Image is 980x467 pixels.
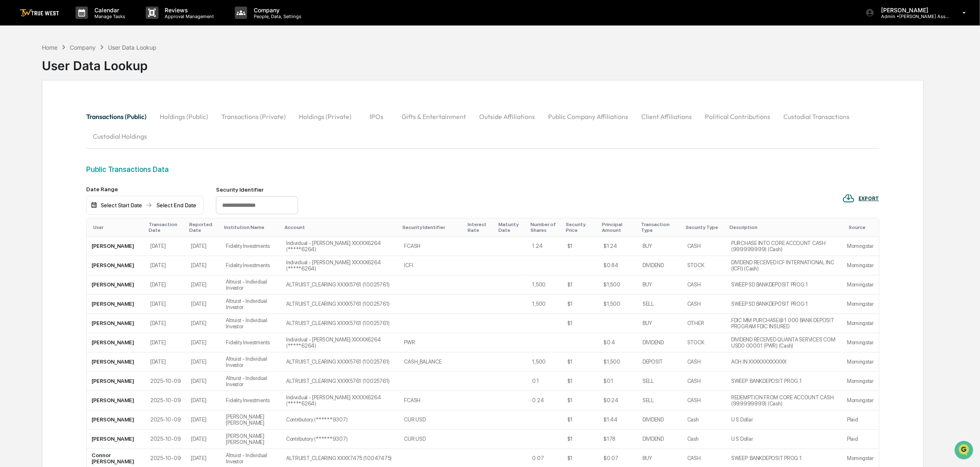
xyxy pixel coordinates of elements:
[186,256,221,275] td: [DATE]
[726,295,842,314] td: SWEEP SD BANKDEPOSIT PROG 1
[638,314,682,333] td: BUY
[221,295,281,314] td: Altruist - Individual Investor
[562,275,599,295] td: $1
[599,275,638,295] td: $1,500
[638,430,682,449] td: DIVIDEND
[399,391,465,410] td: FCASH
[221,237,281,256] td: Fidelity Investments
[531,222,559,233] div: Number of Shares
[682,430,726,449] td: Cash
[86,126,154,146] button: Custodial Holdings
[399,237,465,256] td: FCASH
[842,430,879,449] td: Plaid
[566,222,595,233] div: Security Price
[91,202,97,208] img: calendar
[145,237,186,256] td: [DATE]
[542,107,635,126] button: Public Company Affiliations
[726,410,842,430] td: U S Dollar
[399,353,465,372] td: CASH_BALANCE
[682,372,726,391] td: CASH
[842,192,855,204] img: EXPORT
[528,275,562,295] td: 1,500
[87,256,145,275] td: [PERSON_NAME]
[145,391,186,410] td: 2025-10-09
[726,391,842,410] td: REDEMPTION FROM CORE ACCOUNT CASH (999999999) (Cash)
[292,107,358,126] button: Holdings (Private)
[87,353,145,372] td: [PERSON_NAME]
[726,275,842,295] td: SWEEP SD BANKDEPOSIT PROG 1
[842,410,879,430] td: Plaid
[635,107,698,126] button: Client Affiliations
[281,237,399,256] td: Individual - [PERSON_NAME] XXXXX6264 (*****6264)
[56,100,105,115] a: 🗄️Attestations
[221,410,281,430] td: [PERSON_NAME] [PERSON_NAME]
[682,410,726,430] td: Cash
[726,353,842,372] td: ACH IN XXXXXXXXXXXX
[842,391,879,410] td: Morningstar
[682,333,726,353] td: STOCK
[473,107,542,126] button: Outside Affiliations
[281,333,399,353] td: Individual - [PERSON_NAME] XXXXX6264 (*****6264)
[281,372,399,391] td: ALTRUIST_CLEARING XXXX5761 (10025761)
[638,256,682,275] td: DIVIDEND
[153,107,215,126] button: Holdings (Public)
[874,14,951,19] p: Admin • [PERSON_NAME] Asset Management
[638,275,682,295] td: BUY
[686,224,723,230] div: Security Type
[87,237,145,256] td: [PERSON_NAME]
[842,372,879,391] td: Morningstar
[562,237,599,256] td: $1
[638,372,682,391] td: SELL
[146,202,152,208] img: arrow right
[221,430,281,449] td: [PERSON_NAME] [PERSON_NAME]
[726,314,842,333] td: FDIC MM PURCHASE@ 1.000 BANK DEPOSIT PROGRAM FDIC INSURED
[842,256,879,275] td: Morningstar
[70,44,96,51] div: Company
[87,372,145,391] td: [PERSON_NAME]
[528,237,562,256] td: 1.24
[682,353,726,372] td: CASH
[158,7,218,14] p: Reviews
[145,275,186,295] td: [DATE]
[186,314,221,333] td: [DATE]
[842,275,879,295] td: Morningstar
[599,295,638,314] td: $1,500
[145,256,186,275] td: [DATE]
[186,237,221,256] td: [DATE]
[602,222,634,233] div: Principal Amount
[730,224,839,230] div: Description
[562,314,599,333] td: $1
[154,202,199,208] div: Select End Date
[859,196,879,201] div: EXPORT
[638,410,682,430] td: DIVIDEND
[247,7,305,14] p: Company
[468,222,492,233] div: Interest Rate
[599,430,638,449] td: $178
[186,430,221,449] td: [DATE]
[42,52,157,73] div: User Data Lookup
[682,256,726,275] td: STOCK
[698,107,777,126] button: Political Contributions
[726,372,842,391] td: SWEEP: BANKDEPOSIT PROG 1
[221,372,281,391] td: Altruist - Individual Investor
[86,186,204,192] div: Date Range
[87,391,145,410] td: [PERSON_NAME]
[221,314,281,333] td: Altruist - Individual Investor
[8,104,15,111] div: 🖐️
[216,186,298,193] div: Security Identifier
[358,107,395,126] button: IPOs
[149,222,183,233] div: Transaction Date
[87,275,145,295] td: [PERSON_NAME]
[842,333,879,353] td: Morningstar
[599,410,638,430] td: $1.44
[599,256,638,275] td: $0.84
[599,353,638,372] td: $1,500
[682,237,726,256] td: CASH
[399,430,465,449] td: CUR:USD
[87,314,145,333] td: [PERSON_NAME]
[399,333,465,353] td: PWR
[28,71,104,78] div: We're available if you need us!
[99,202,144,208] div: Select Start Date
[599,372,638,391] td: $0.1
